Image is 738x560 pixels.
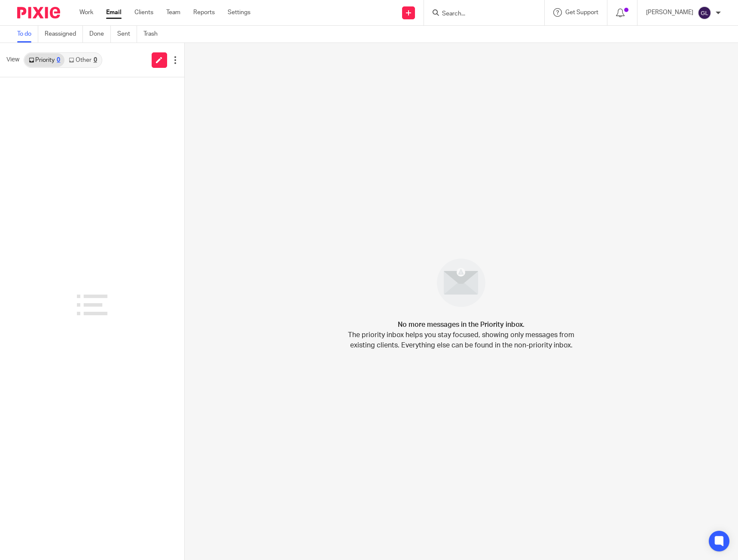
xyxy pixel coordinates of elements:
[166,8,180,17] a: Team
[94,57,97,63] div: 0
[431,253,491,313] img: image
[134,8,153,17] a: Clients
[441,10,518,18] input: Search
[193,8,215,17] a: Reports
[79,8,93,17] a: Work
[89,26,111,43] a: Done
[646,8,693,17] p: [PERSON_NAME]
[45,26,83,43] a: Reassigned
[106,8,122,17] a: Email
[117,26,137,43] a: Sent
[17,7,60,18] img: Pixie
[698,6,711,20] img: svg%3E
[6,55,19,64] span: View
[17,26,38,43] a: To do
[57,57,60,63] div: 0
[398,320,525,330] h4: No more messages in the Priority inbox.
[565,9,598,15] span: Get Support
[228,8,250,17] a: Settings
[64,53,101,67] a: Other0
[348,330,575,350] p: The priority inbox helps you stay focused, showing only messages from existing clients. Everythin...
[143,26,164,43] a: Trash
[24,53,64,67] a: Priority0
